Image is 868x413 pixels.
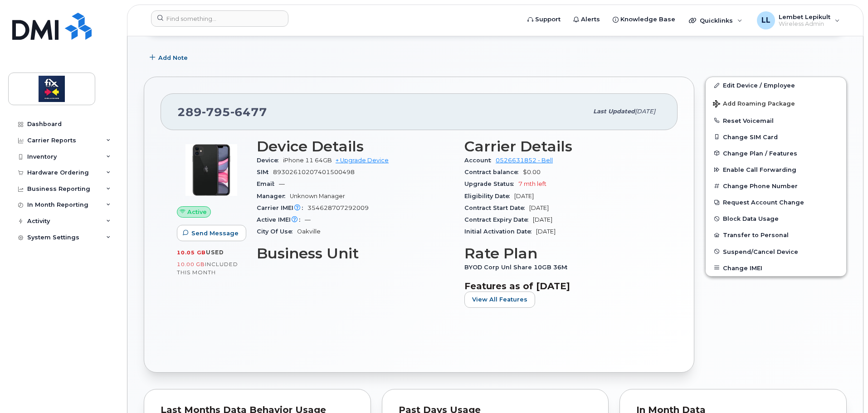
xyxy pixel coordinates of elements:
h3: Rate Plan [464,245,661,262]
span: 7 mth left [518,180,546,187]
span: LL [761,15,770,26]
span: Account [464,157,496,164]
input: Find something... [151,10,288,27]
span: 10.05 GB [177,249,206,256]
span: Contract balance [464,169,523,175]
span: Unknown Manager [290,193,345,199]
h3: Business Unit [257,245,454,262]
span: [DATE] [536,228,556,235]
span: used [206,249,224,256]
span: $0.00 [523,169,541,175]
span: Active IMEI [257,216,305,223]
span: Oakville [297,228,321,235]
button: Request Account Change [706,194,846,210]
span: 10.00 GB [177,261,205,267]
a: Support [521,10,567,29]
a: Edit Device / Employee [706,77,846,93]
h3: Carrier Details [464,138,661,155]
span: [DATE] [635,108,655,115]
span: Eligibility Date [464,193,514,199]
a: 0526631852 - Bell [496,157,553,164]
button: Send Message [177,225,246,241]
span: SIM [257,169,273,175]
span: iPhone 11 64GB [283,157,332,164]
span: 6477 [230,105,267,119]
button: Reset Voicemail [706,112,846,129]
button: Change IMEI [706,260,846,276]
span: Enable Call Forwarding [723,166,796,173]
span: Support [535,15,561,24]
span: View All Features [472,295,527,304]
span: 354628707292009 [307,204,369,211]
span: Alerts [581,15,600,24]
span: — [305,216,311,223]
span: Contract Start Date [464,204,529,211]
span: Active [187,208,207,216]
span: included this month [177,261,238,276]
button: Transfer to Personal [706,227,846,243]
button: View All Features [464,292,535,308]
span: Contract Expiry Date [464,216,533,223]
span: [DATE] [529,204,549,211]
span: City Of Use [257,228,297,235]
h3: Device Details [257,138,454,155]
span: Suspend/Cancel Device [723,248,798,255]
a: Alerts [567,10,606,29]
span: [DATE] [533,216,552,223]
span: Carrier IMEI [257,204,307,211]
span: Knowledge Base [620,15,675,24]
span: [DATE] [514,193,534,199]
button: Enable Call Forwarding [706,161,846,178]
button: Block Data Usage [706,210,846,227]
button: Change Plan / Features [706,145,846,161]
span: Lembet Lepikult [779,13,830,20]
span: Add Note [158,53,188,62]
span: Send Message [191,229,239,238]
button: Change Phone Number [706,178,846,194]
a: + Upgrade Device [336,157,389,164]
span: BYOD Corp Unl Share 10GB 36M [464,264,572,271]
span: 89302610207401500498 [273,169,355,175]
div: Quicklinks [683,11,749,29]
span: 289 [177,105,267,119]
span: Manager [257,193,290,199]
span: Wireless Admin [779,20,830,28]
span: Email [257,180,279,187]
button: Add Roaming Package [706,94,846,112]
button: Suspend/Cancel Device [706,243,846,260]
a: Knowledge Base [606,10,682,29]
span: Quicklinks [700,17,733,24]
h3: Features as of [DATE] [464,281,661,292]
span: Change Plan / Features [723,150,797,156]
span: Initial Activation Date [464,228,536,235]
span: Device [257,157,283,164]
span: 795 [202,105,230,119]
span: Upgrade Status [464,180,518,187]
span: Last updated [593,108,635,115]
span: — [279,180,285,187]
button: Add Note [144,49,195,66]
img: iPhone_11.jpg [184,143,239,197]
div: Lembet Lepikult [751,11,846,29]
button: Change SIM Card [706,129,846,145]
span: Add Roaming Package [713,100,795,109]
